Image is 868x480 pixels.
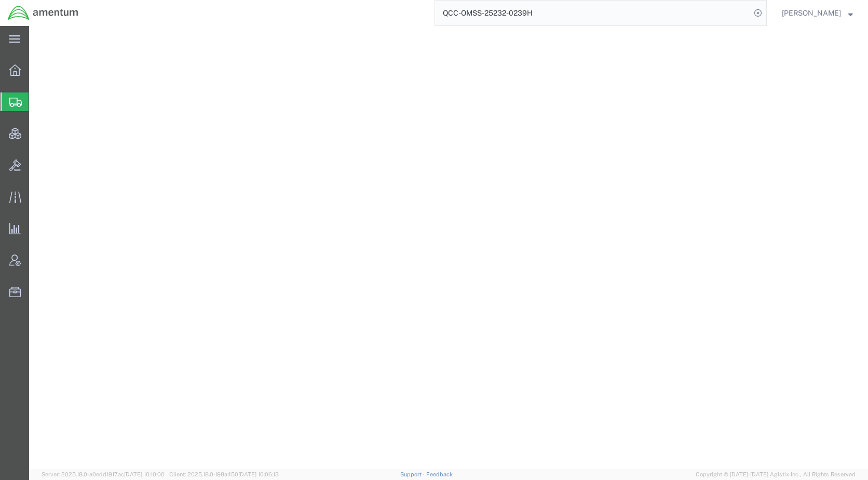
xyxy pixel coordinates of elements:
span: Kent Gilman [782,7,841,19]
iframe: FS Legacy Container [29,26,868,469]
span: [DATE] 10:06:13 [238,471,279,477]
span: Copyright © [DATE]-[DATE] Agistix Inc., All Rights Reserved [696,470,856,479]
a: Support [400,471,426,477]
a: Feedback [426,471,453,477]
input: Search for shipment number, reference number [435,1,751,25]
span: Server: 2025.18.0-a0edd1917ac [42,471,165,477]
img: logo [7,5,79,21]
button: [PERSON_NAME] [781,7,853,19]
span: Client: 2025.18.0-198a450 [169,471,279,477]
span: [DATE] 10:10:00 [124,471,165,477]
